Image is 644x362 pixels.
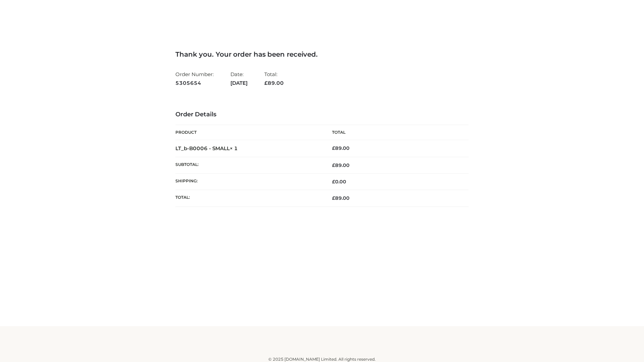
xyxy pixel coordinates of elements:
[175,125,322,140] th: Product
[264,80,284,86] span: 89.00
[332,145,350,151] bdi: 89.00
[264,68,284,89] li: Total:
[175,79,214,87] strong: 5305654
[175,145,238,152] strong: LT_b-B0006 - SMALL
[175,50,469,58] h3: Thank you. Your order has been received.
[332,195,335,201] span: £
[264,80,268,86] span: £
[332,195,350,201] span: 89.00
[332,145,335,151] span: £
[175,111,469,118] h3: Order Details
[175,174,322,190] th: Shipping:
[175,157,322,173] th: Subtotal:
[175,190,322,206] th: Total:
[332,179,346,185] bdi: 0.00
[175,68,214,89] li: Order Number:
[230,79,248,87] strong: [DATE]
[230,68,248,89] li: Date:
[332,162,335,168] span: £
[332,162,350,168] span: 89.00
[322,125,469,140] th: Total
[230,145,238,152] strong: × 1
[332,179,335,185] span: £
